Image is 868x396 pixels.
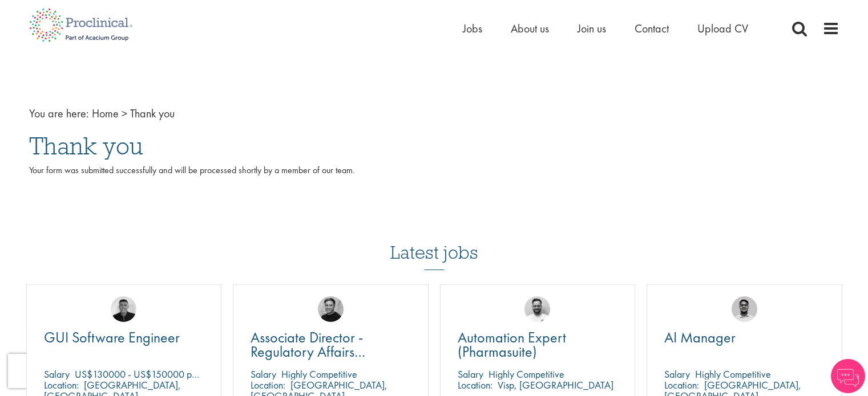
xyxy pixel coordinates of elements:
a: Associate Director - Regulatory Affairs Consultant [251,330,411,359]
img: Peter Duvall [318,296,344,322]
img: Emile De Beer [524,296,550,322]
a: GUI Software Engineer [44,330,204,345]
p: US$130000 - US$150000 per annum [75,368,228,381]
span: Salary [664,368,690,381]
a: Upload CV [697,21,748,36]
span: Salary [251,368,276,381]
p: Your form was submitted successfully and will be processed shortly by a member of our team. [29,164,839,190]
span: Salary [458,368,483,381]
span: Salary [44,368,70,381]
p: Visp, [GEOGRAPHIC_DATA] [498,378,613,391]
span: GUI Software Engineer [44,328,180,347]
span: AI Manager [664,328,736,347]
img: Chatbot [831,359,865,393]
a: Contact [635,21,669,36]
iframe: reCAPTCHA [8,354,154,388]
a: breadcrumb link [92,106,119,121]
span: Location: [664,378,699,391]
span: Thank you [29,130,143,161]
span: Location: [251,378,285,391]
a: Jobs [463,21,482,36]
span: Location: [44,378,79,391]
a: Join us [578,21,606,36]
a: AI Manager [664,330,825,345]
span: You are here: [29,106,89,121]
span: Associate Director - Regulatory Affairs Consultant [251,328,365,375]
span: Location: [458,378,492,391]
span: Automation Expert (Pharmasuite) [458,328,566,361]
img: Timothy Deschamps [732,296,757,322]
p: Highly Competitive [281,368,357,381]
a: Automation Expert (Pharmasuite) [458,330,618,359]
span: > [122,106,127,121]
a: About us [511,21,549,36]
h3: Latest jobs [390,214,478,270]
img: Christian Andersen [111,296,136,322]
p: Highly Competitive [488,368,564,381]
span: Thank you [130,106,175,121]
p: Highly Competitive [695,368,771,381]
